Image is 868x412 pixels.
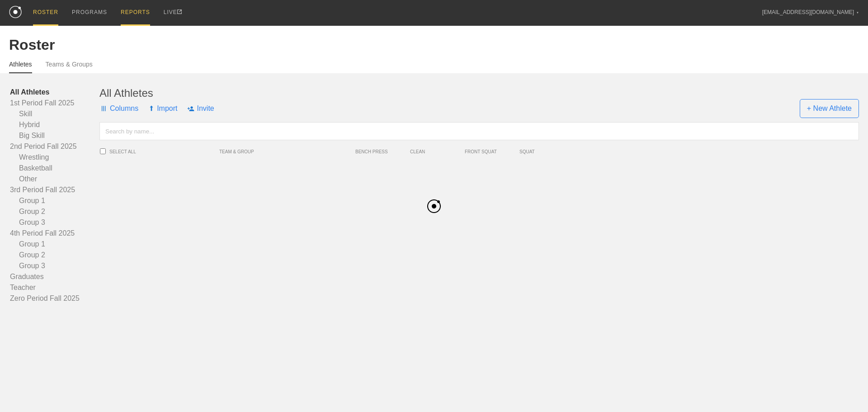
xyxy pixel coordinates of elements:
a: Big Skill [10,130,99,141]
span: Columns [99,95,138,122]
a: Athletes [9,61,32,73]
a: Zero Period Fall 2025 [10,293,99,304]
span: BENCH PRESS [355,149,406,154]
input: Search by name... [99,122,859,140]
a: Group 3 [10,217,99,228]
a: Teams & Groups [46,61,93,72]
a: Hybrid [10,119,99,130]
div: All Athletes [99,87,859,99]
a: Group 2 [10,250,99,260]
span: SELECT ALL [109,149,219,154]
span: + New Athlete [800,99,859,118]
a: 2nd Period Fall 2025 [10,141,99,152]
a: 3rd Period Fall 2025 [10,185,99,195]
img: black_logo.png [425,197,443,216]
iframe: Chat Widget [705,307,868,412]
a: Group 1 [10,239,99,250]
span: FRONT SQUAT [465,149,515,154]
span: TEAM & GROUP [219,149,355,154]
a: 1st Period Fall 2025 [10,98,99,109]
span: Invite [187,95,214,122]
a: Group 3 [10,260,99,271]
a: Wrestling [10,152,99,163]
a: Basketball [10,163,99,174]
a: Graduates [10,271,99,282]
span: CLEAN [410,149,460,154]
a: Skill [10,109,99,119]
div: Roster [9,37,859,53]
div: ▼ [856,10,859,15]
a: Teacher [10,282,99,293]
a: Other [10,174,99,185]
a: All Athletes [10,87,99,98]
a: Group 2 [10,206,99,217]
span: Import [148,95,177,122]
a: Group 1 [10,195,99,206]
img: logo [9,6,22,18]
span: SQUAT [519,149,570,154]
a: 4th Period Fall 2025 [10,228,99,239]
